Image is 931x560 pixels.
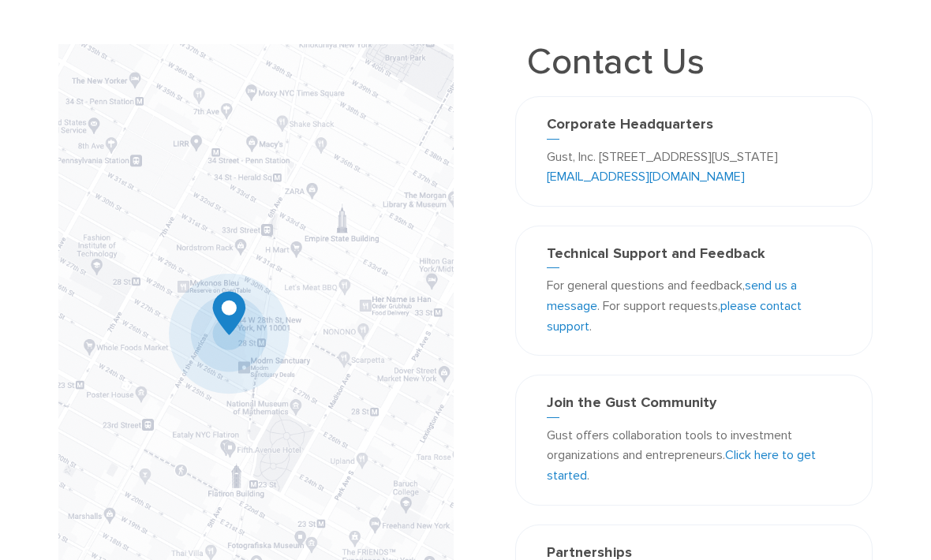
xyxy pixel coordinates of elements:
[547,394,841,418] h3: Join the Gust Community
[547,447,816,483] a: Click here to get started
[547,147,841,187] p: Gust, Inc. [STREET_ADDRESS][US_STATE]
[547,425,841,486] p: Gust offers collaboration tools to investment organizations and entrepreneurs. .
[547,245,841,269] h3: Technical Support and Feedback
[547,275,841,336] p: For general questions and feedback, . For support requests, .
[547,116,841,140] h3: Corporate Headquarters
[547,169,745,184] a: [EMAIL_ADDRESS][DOMAIN_NAME]
[547,278,797,313] a: send us a message
[547,298,802,334] a: please contact support
[515,44,716,80] h1: Contact Us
